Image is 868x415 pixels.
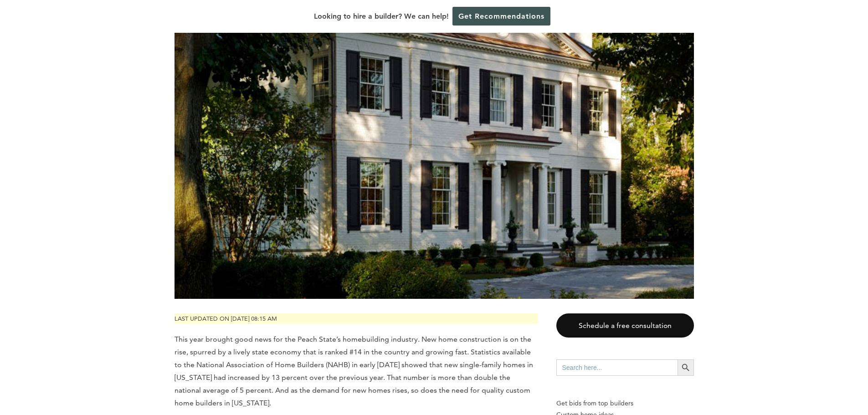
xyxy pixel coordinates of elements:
[175,335,533,407] span: This year brought good news for the Peach State’s homebuilding industry. New home construction is...
[556,398,694,409] p: Get bids from top builders
[556,359,678,376] input: Search here...
[452,7,550,26] a: Get Recommendations
[681,363,691,373] svg: Search
[556,313,694,338] a: Schedule a free consultation
[822,369,857,404] iframe: Drift Widget Chat Controller
[175,313,538,324] p: Last updated on [DATE] 08:15 am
